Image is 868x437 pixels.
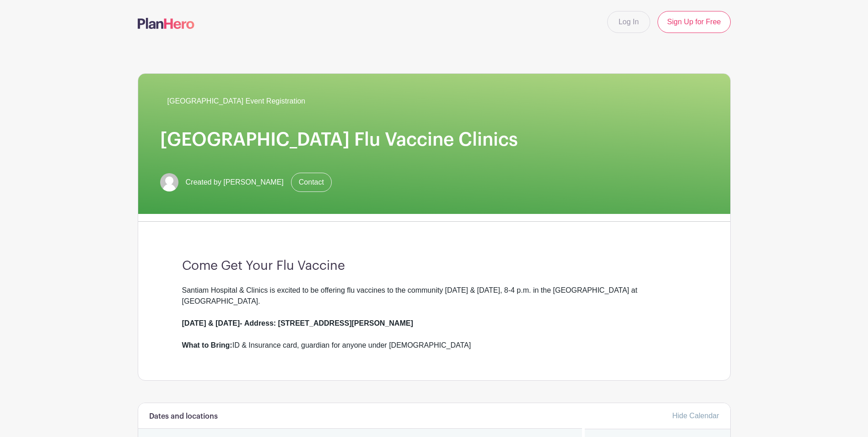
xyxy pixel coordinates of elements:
[182,285,686,351] div: Santiam Hospital & Clinics is excited to be offering flu vaccines to the community [DATE] & [DATE...
[167,96,306,107] span: [GEOGRAPHIC_DATA] Event Registration
[607,11,650,33] a: Log In
[672,412,719,420] a: Hide Calendar
[186,177,284,188] span: Created by [PERSON_NAME]
[182,319,243,327] strong: [DATE] & [DATE]-
[182,319,413,349] strong: Address: [STREET_ADDRESS][PERSON_NAME] What to Bring:
[291,173,332,192] a: Contact
[658,11,730,33] a: Sign Up for Free
[138,18,194,29] img: logo-507f7623f17ff9eddc593b1ce0a138ce2505c220e1c5a4e2b4648c50719b7d32.svg
[160,129,708,151] h1: [GEOGRAPHIC_DATA] Flu Vaccine Clinics
[149,412,218,421] h6: Dates and locations
[182,258,686,274] h3: Come Get Your Flu Vaccine
[160,173,178,191] img: default-ce2991bfa6775e67f084385cd625a349d9dcbb7a52a09fb2fda1e96e2d18dcdb.png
